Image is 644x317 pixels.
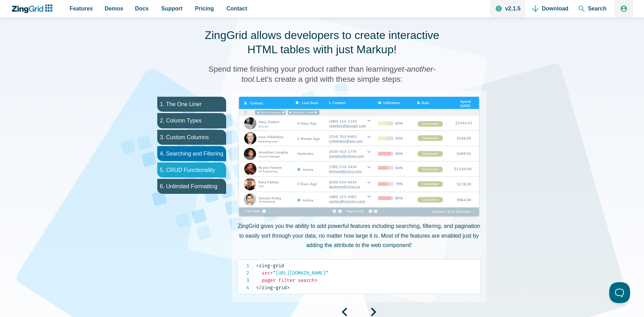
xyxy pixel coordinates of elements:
span: pager [262,277,276,283]
span: </ [256,285,262,291]
li: 6. Unlimited Formatting [157,179,226,194]
li: 2. Column Types [157,113,226,128]
span: src [262,270,270,276]
li: 5. CRUD Functionality [157,163,226,177]
span: Docs [135,4,149,13]
h3: Spend time finishing your product rather than learning Let's create a grid with these simple steps: [200,64,444,84]
li: 3. Custom Columns [157,130,226,145]
span: " [326,270,328,276]
span: zing-grid [256,285,287,291]
span: Features [70,4,93,13]
span: > [315,277,317,283]
span: Demos [105,4,123,13]
span: Contact [226,4,247,13]
a: ZingChart Logo. Click to return to the homepage [11,5,56,13]
iframe: Toggle Customer Support [609,282,630,303]
h2: ZingGrid allows developers to create interactive HTML tables with just Markup! [200,28,444,57]
li: 1. The One Liner [157,97,226,112]
span: filter [278,277,295,283]
span: " [273,270,276,276]
span: Pricing [195,4,214,13]
span: zing-grid [256,263,284,269]
span: [URL][DOMAIN_NAME] [270,270,328,276]
span: = [270,270,273,276]
p: ZingGrid gives you the ability to add powerful features including searching, filtering, and pagin... [237,221,481,250]
span: search [298,277,315,283]
li: 4. Searching and Filtering [157,146,226,161]
span: Support [161,4,182,13]
span: < [256,263,259,269]
span: > [287,285,289,291]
